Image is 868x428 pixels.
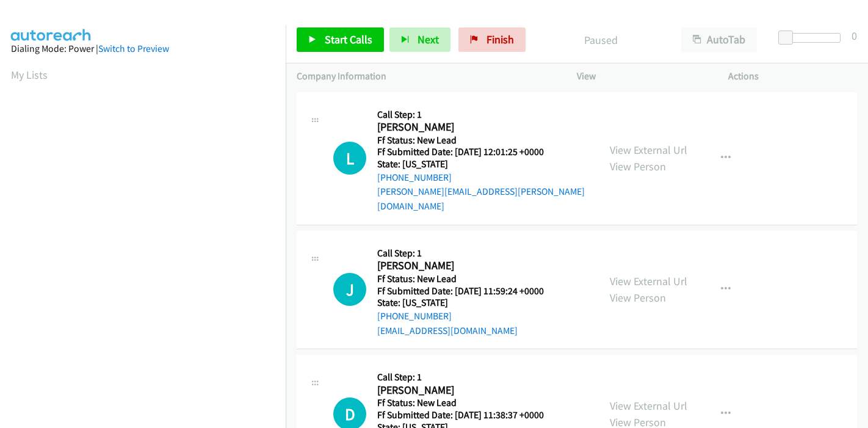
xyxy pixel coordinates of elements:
a: [PHONE_NUMBER] [377,310,452,322]
h5: Call Step: 1 [377,247,559,259]
a: View External Url [610,143,687,157]
h5: State: [US_STATE] [377,158,588,170]
p: View [577,69,706,84]
div: 0 [852,27,857,44]
h1: J [333,273,366,306]
p: Company Information [297,69,555,84]
a: Switch to Preview [98,43,169,54]
h5: Ff Submitted Date: [DATE] 12:01:25 +0000 [377,146,588,158]
a: View Person [610,159,666,173]
a: View External Url [610,274,687,288]
h1: L [333,142,366,175]
span: Next [418,32,439,46]
h2: [PERSON_NAME] [377,383,559,397]
p: Actions [728,69,858,84]
span: Finish [486,32,514,46]
a: [PHONE_NUMBER] [377,172,452,183]
span: Start Calls [325,32,372,46]
h5: Ff Status: New Lead [377,134,588,147]
div: The call is yet to be attempted [333,142,366,175]
div: Delay between calls (in seconds) [784,33,841,43]
h5: State: [US_STATE] [377,297,559,309]
p: Paused [542,32,659,48]
div: Dialing Mode: Power | [11,42,275,56]
a: [PERSON_NAME][EMAIL_ADDRESS][PERSON_NAME][DOMAIN_NAME] [377,186,585,212]
a: View External Url [610,399,687,413]
h5: Ff Status: New Lead [377,397,559,409]
a: Start Calls [297,27,384,52]
a: [EMAIL_ADDRESS][DOMAIN_NAME] [377,325,518,336]
h2: [PERSON_NAME] [377,120,559,134]
a: Finish [458,27,526,52]
h2: [PERSON_NAME] [377,259,559,273]
h5: Ff Submitted Date: [DATE] 11:38:37 +0000 [377,409,559,421]
div: The call is yet to be attempted [333,273,366,306]
h5: Call Step: 1 [377,371,559,383]
h5: Ff Status: New Lead [377,273,559,285]
button: AutoTab [681,27,757,52]
h5: Call Step: 1 [377,109,588,121]
button: Next [389,27,450,52]
h5: Ff Submitted Date: [DATE] 11:59:24 +0000 [377,285,559,297]
a: My Lists [11,68,48,82]
a: View Person [610,291,666,305]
